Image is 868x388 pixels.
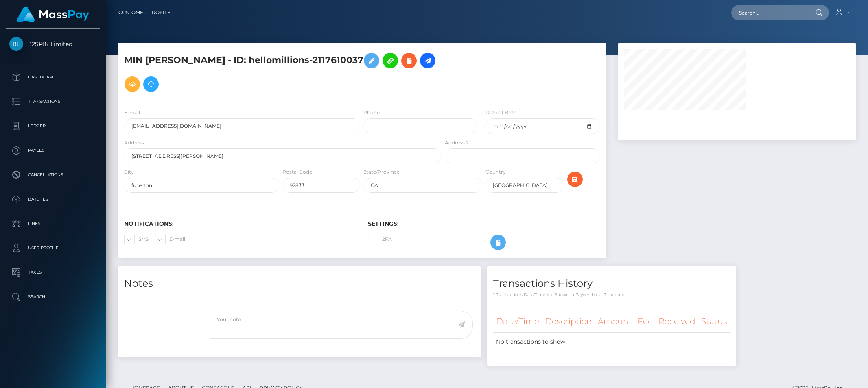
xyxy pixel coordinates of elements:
[124,49,437,96] h5: MIN [PERSON_NAME] - ID: hellomillions-2117610037
[118,4,171,21] a: Customer Profile
[6,40,100,48] span: B2SPIN Limited
[635,310,656,333] th: Fee
[9,71,96,83] p: Dashboard
[17,7,89,22] img: MassPay Logo
[698,310,730,333] th: Status
[6,214,100,234] a: Links
[124,109,140,116] label: E-mail
[6,238,100,258] a: User Profile
[9,193,96,205] p: Batches
[368,234,392,244] label: 2FA
[420,53,435,68] a: Initiate Payout
[9,120,96,132] p: Ledger
[656,310,698,333] th: Received
[363,109,380,116] label: Phone
[485,109,517,116] label: Date of Birth
[6,67,100,87] a: Dashboard
[124,277,475,291] h4: Notes
[124,220,356,227] h6: Notifications:
[6,92,100,112] a: Transactions
[493,292,730,298] p: * Transactions date/time are shown in payee's local timezone
[493,310,542,333] th: Date/Time
[493,333,730,351] td: No transactions to show
[9,169,96,181] p: Cancellations
[542,310,595,333] th: Description
[595,310,635,333] th: Amount
[731,5,808,20] input: Search...
[124,168,134,176] label: City
[445,139,469,146] label: Address 2
[124,139,144,146] label: Address
[9,144,96,157] p: Payees
[6,287,100,307] a: Search
[493,277,730,291] h4: Transactions History
[9,96,96,108] p: Transactions
[6,116,100,136] a: Ledger
[6,262,100,283] a: Taxes
[9,242,96,254] p: User Profile
[9,218,96,230] p: Links
[363,168,400,176] label: State/Province
[6,165,100,185] a: Cancellations
[6,140,100,161] a: Payees
[9,266,96,279] p: Taxes
[9,291,96,303] p: Search
[155,234,185,244] label: E-mail
[282,168,312,176] label: Postal Code
[9,37,23,51] img: B2SPIN Limited
[124,234,149,244] label: SMS
[368,220,599,227] h6: Settings:
[485,168,506,176] label: Country
[6,189,100,209] a: Batches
